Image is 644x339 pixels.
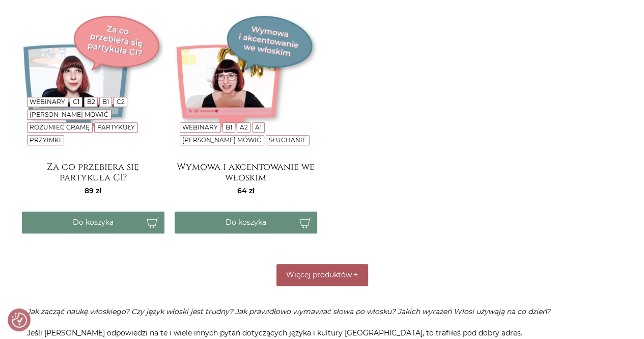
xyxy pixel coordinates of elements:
span: + [354,270,358,279]
a: A2 [239,123,247,131]
a: Rozumieć gramę [30,123,90,131]
button: Do koszyka [175,212,317,233]
a: C2 [117,98,125,106]
button: Więcej produktów + [276,264,368,286]
a: [PERSON_NAME] mówić [182,136,261,144]
a: Słuchanie [269,136,306,144]
a: Webinary [30,98,65,106]
span: 89 [85,186,101,195]
button: Preferencje co do zgód [12,312,27,328]
button: Do koszyka [22,212,164,233]
a: Przyimki [30,136,61,144]
a: Webinary [182,123,218,131]
a: [PERSON_NAME] mówić [30,111,108,118]
a: C1 [73,98,79,106]
a: B1 [226,123,232,131]
span: Więcej produktów [286,270,352,279]
a: Partykuły [97,123,135,131]
i: Jak zacząć naukę włoskiego? Czy język włoski jest trudny? Jak prawidłowo wymawiać słowa po włosku... [27,307,550,316]
span: 64 [237,186,255,195]
a: B1 [102,98,109,106]
a: B2 [87,98,95,106]
img: Revisit consent button [12,312,27,328]
a: Za co przebiera się partykuła CI? [22,162,164,182]
a: A1 [255,123,262,131]
a: Wymowa i akcentowanie we włoskim [175,162,317,182]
